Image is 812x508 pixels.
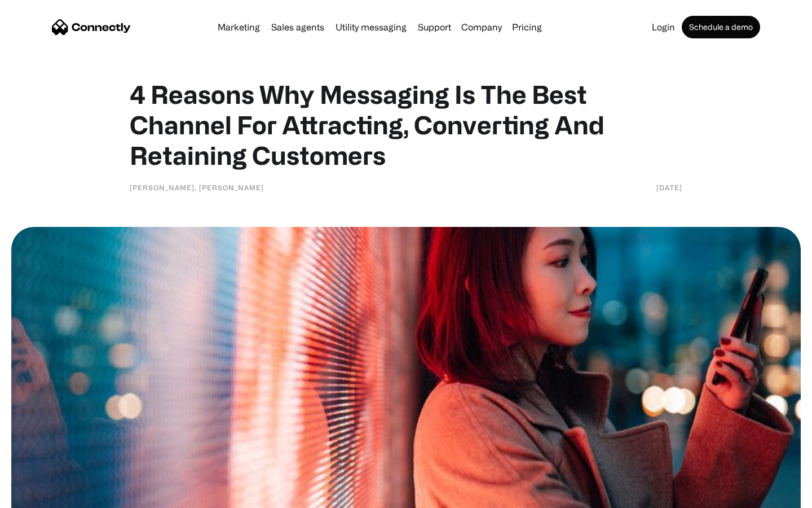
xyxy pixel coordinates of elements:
a: Pricing [507,23,546,32]
ul: Language list [23,488,68,504]
a: Schedule a demo [682,16,760,38]
a: Sales agents [267,23,329,32]
a: Support [413,23,456,32]
a: Marketing [213,23,264,32]
a: Login [647,23,679,32]
div: Company [461,19,502,35]
aside: Language selected: English [11,488,68,504]
h1: 4 Reasons Why Messaging Is The Best Channel For Attracting, Converting And Retaining Customers [130,79,682,170]
div: [DATE] [656,182,682,193]
div: [PERSON_NAME], [PERSON_NAME] [130,182,264,193]
a: Utility messaging [331,23,411,32]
